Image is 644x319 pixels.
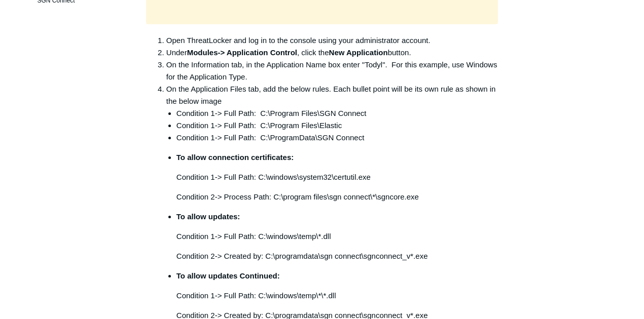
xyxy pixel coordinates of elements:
p: Condition 2-> Created by: C:\programdata\sgn connect\sgnconnect_v*.exe [176,250,498,262]
strong: To allow updates: [176,212,240,221]
strong: To allow updates Continued: [176,271,280,280]
p: Condition 1-> Full Path: C:\windows\temp\*\*.dll [176,290,498,302]
li: Condition 1-> Full Path: C:\Program Files\Elastic [176,119,498,132]
p: Condition 2-> Process Path: C:\program files\sgn connect\*\sgncore.exe [176,191,498,203]
li: Open ThreatLocker and log in to the console using your administrator account. [166,34,498,47]
p: Condition 1-> Full Path: C:\windows\system32\certutil.exe [176,171,498,183]
strong: To allow connection certificates: [176,153,294,162]
li: Under , click the button. [166,47,498,59]
strong: New Application [329,48,388,57]
li: Condition 1-> Full Path: C:\ProgramData\SGN Connect [176,132,498,144]
li: Condition 1-> Full Path: C:\Program Files\SGN Connect [176,107,498,119]
li: On the Information tab, in the Application Name box enter "Todyl". For this example, use Windows ... [166,59,498,83]
p: Condition 1-> Full Path: C:\windows\temp\*.dll [176,230,498,243]
strong: Modules-> Application Control [187,48,297,57]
